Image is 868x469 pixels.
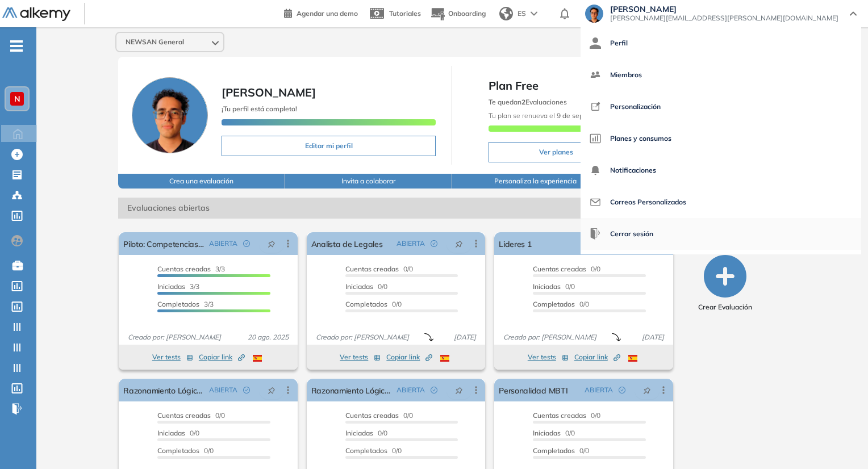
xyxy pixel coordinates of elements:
[157,446,199,455] span: Completados
[297,9,358,18] span: Agendar una demo
[590,220,653,248] button: Cerrar sesión
[243,240,250,247] span: check-circle
[610,157,656,184] span: Notificaciones
[268,386,276,395] span: pushpin
[157,446,214,455] span: 0/0
[446,381,471,399] button: pushpin
[397,385,425,395] span: ABIERTA
[590,228,601,240] img: icon
[637,332,669,342] span: [DATE]
[698,255,752,312] button: Crear Evaluación
[590,189,852,216] a: Correos Personalizados
[243,387,250,393] span: check-circle
[345,265,399,273] span: Cuentas creadas
[533,411,586,420] span: Cuentas creadas
[590,125,852,152] a: Planes y consumos
[628,355,637,362] img: ESP
[635,381,660,399] button: pushpin
[455,386,463,395] span: pushpin
[521,98,525,106] b: 2
[590,196,601,208] img: icon
[590,101,601,112] img: icon
[610,5,838,14] span: [PERSON_NAME]
[610,30,628,57] span: Perfil
[157,300,214,308] span: 3/3
[209,238,237,249] span: ABIERTA
[590,69,601,81] img: icon
[440,355,449,362] img: ESP
[345,446,402,455] span: 0/0
[397,238,425,249] span: ABIERTA
[452,174,619,189] button: Personaliza la experiencia
[533,446,575,455] span: Completados
[518,9,526,19] span: ES
[284,6,358,19] a: Agendar una demo
[431,240,437,247] span: check-circle
[157,411,211,420] span: Cuentas creadas
[489,98,567,106] span: Te quedan Evaluaciones
[345,265,413,273] span: 0/0
[157,300,199,308] span: Completados
[340,350,381,364] button: Ver tests
[157,282,185,291] span: Iniciadas
[389,9,421,18] span: Tutoriales
[610,61,642,89] span: Miembros
[157,282,199,291] span: 3/3
[448,9,486,18] span: Onboarding
[528,350,569,364] button: Ver tests
[499,7,513,20] img: world
[118,198,619,219] span: Evaluaciones abiertas
[345,300,402,308] span: 0/0
[489,142,623,162] button: Ver planes
[259,235,284,253] button: pushpin
[253,355,262,362] img: ESP
[489,111,608,120] span: Tu plan se renueva el
[123,379,204,401] a: Razonamiento Lógico Avanzado
[574,352,620,362] span: Copiar link
[157,429,185,437] span: Iniciadas
[533,411,600,420] span: 0/0
[345,429,387,437] span: 0/0
[531,11,537,16] img: arrow
[533,265,586,273] span: Cuentas creadas
[118,174,285,189] button: Crea una evaluación
[386,352,432,362] span: Copiar link
[157,411,225,420] span: 0/0
[222,104,297,113] span: ¡Tu perfil está completo!
[446,235,471,253] button: pushpin
[431,387,437,393] span: check-circle
[430,2,486,26] button: Onboarding
[499,379,567,401] a: Personalidad MBTI
[222,85,316,99] span: [PERSON_NAME]
[132,77,208,153] img: Foto de perfil
[585,385,613,395] span: ABIERTA
[533,300,575,308] span: Completados
[157,265,225,273] span: 3/3
[555,111,608,120] b: 9 de septiembre
[14,94,20,103] span: N
[574,350,620,364] button: Copiar link
[533,282,575,291] span: 0/0
[345,446,387,455] span: Completados
[157,429,199,437] span: 0/0
[259,381,284,399] button: pushpin
[345,429,373,437] span: Iniciadas
[610,125,671,152] span: Planes y consumos
[123,232,204,255] a: Piloto: Competencias [PERSON_NAME]/Ssr
[311,232,383,255] a: Analista de Legales
[243,332,293,342] span: 20 ago. 2025
[698,302,752,312] span: Crear Evaluación
[590,30,852,57] a: Perfil
[311,332,414,342] span: Creado por: [PERSON_NAME]
[345,411,413,420] span: 0/0
[10,45,23,47] i: -
[2,7,70,22] img: Logo
[610,189,686,216] span: Correos Personalizados
[449,332,481,342] span: [DATE]
[643,386,651,395] span: pushpin
[610,14,838,23] span: [PERSON_NAME][EMAIL_ADDRESS][PERSON_NAME][DOMAIN_NAME]
[285,174,452,189] button: Invita a colaborar
[590,61,852,89] a: Miembros
[222,136,436,156] button: Editar mi perfil
[533,265,600,273] span: 0/0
